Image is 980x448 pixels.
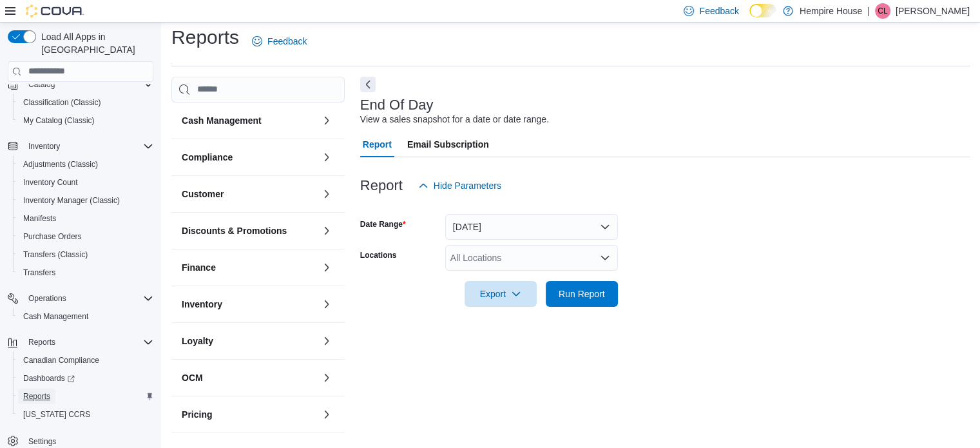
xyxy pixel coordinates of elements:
span: Dashboards [23,373,75,384]
a: Inventory Count [18,175,83,190]
button: Inventory Manager (Classic) [13,191,159,209]
a: Purchase Orders [18,229,87,244]
button: Cash Management [182,114,316,127]
span: Reports [23,335,153,350]
button: Finance [182,261,316,274]
span: Manifests [18,211,153,226]
label: Date Range [360,219,406,229]
span: My Catalog (Classic) [23,115,95,126]
span: Adjustments (Classic) [23,159,98,170]
span: Purchase Orders [23,231,82,242]
h3: Pricing [182,408,212,421]
button: Reports [3,333,159,351]
a: [US_STATE] CCRS [18,407,95,422]
label: Locations [360,250,397,260]
span: Inventory [23,139,153,154]
button: Cash Management [13,307,159,326]
h3: OCM [182,371,203,384]
button: Inventory [3,137,159,155]
button: Loyalty [319,333,334,349]
button: Compliance [319,150,334,165]
button: Classification (Classic) [13,93,159,112]
h3: End Of Day [360,97,434,113]
button: Export [465,281,537,307]
input: Dark Mode [749,4,776,17]
span: Reports [23,391,50,402]
span: Washington CCRS [18,407,153,422]
button: Discounts & Promotions [319,223,334,239]
button: Purchase Orders [13,228,159,246]
h3: Compliance [182,151,233,164]
span: Feedback [267,35,307,48]
button: Loyalty [182,335,316,347]
button: [US_STATE] CCRS [13,405,159,424]
a: Transfers (Classic) [18,247,93,262]
h1: Reports [171,24,239,50]
button: Compliance [182,151,316,164]
h3: Finance [182,261,216,274]
button: Inventory Count [13,173,159,191]
button: Inventory [182,298,316,311]
span: Transfers (Classic) [18,247,153,262]
span: [US_STATE] CCRS [23,409,90,420]
button: Customer [182,188,316,200]
p: [PERSON_NAME] [896,3,970,19]
a: Dashboards [13,369,159,387]
span: Reports [18,389,153,404]
button: Operations [23,291,72,306]
a: Dashboards [18,371,80,386]
button: Run Report [546,281,618,307]
button: Reports [13,387,159,405]
button: Cash Management [319,113,334,128]
a: Transfers [18,265,61,280]
a: My Catalog (Classic) [18,113,100,128]
h3: Loyalty [182,335,213,347]
span: Classification (Classic) [18,95,153,110]
span: Inventory Count [23,177,78,188]
button: Discounts & Promotions [182,224,316,237]
span: Canadian Compliance [23,355,99,365]
button: Next [360,77,376,92]
button: Pricing [182,408,316,421]
span: Cash Management [18,309,153,324]
button: Transfers (Classic) [13,246,159,264]
a: Feedback [247,28,312,54]
span: Cash Management [23,311,88,322]
span: Operations [28,293,66,304]
button: Inventory [319,297,334,312]
span: Email Subscription [407,131,489,157]
span: Load All Apps in [GEOGRAPHIC_DATA] [36,30,153,56]
span: Transfers (Classic) [23,249,88,260]
button: [DATE] [445,214,618,240]
h3: Customer [182,188,224,200]
span: Inventory Manager (Classic) [18,193,153,208]
button: Inventory [23,139,65,154]
button: Transfers [13,264,159,282]
span: Settings [28,436,56,447]
button: Catalog [23,77,60,92]
span: Hide Parameters [434,179,501,192]
a: Reports [18,389,55,404]
button: OCM [319,370,334,385]
span: Canadian Compliance [18,353,153,368]
span: Reports [28,337,55,347]
button: Operations [3,289,159,307]
a: Inventory Manager (Classic) [18,193,125,208]
a: Canadian Compliance [18,353,104,368]
span: Catalog [28,79,55,90]
span: Report [363,131,392,157]
span: Catalog [23,77,153,92]
span: Export [472,281,529,307]
button: Catalog [3,75,159,93]
div: View a sales snapshot for a date or date range. [360,113,549,126]
span: Inventory Count [18,175,153,190]
span: Classification (Classic) [23,97,101,108]
a: Adjustments (Classic) [18,157,103,172]
h3: Inventory [182,298,222,311]
h3: Cash Management [182,114,262,127]
button: My Catalog (Classic) [13,112,159,130]
button: OCM [182,371,316,384]
img: Cova [26,5,84,17]
div: Chris Lochan [875,3,890,19]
